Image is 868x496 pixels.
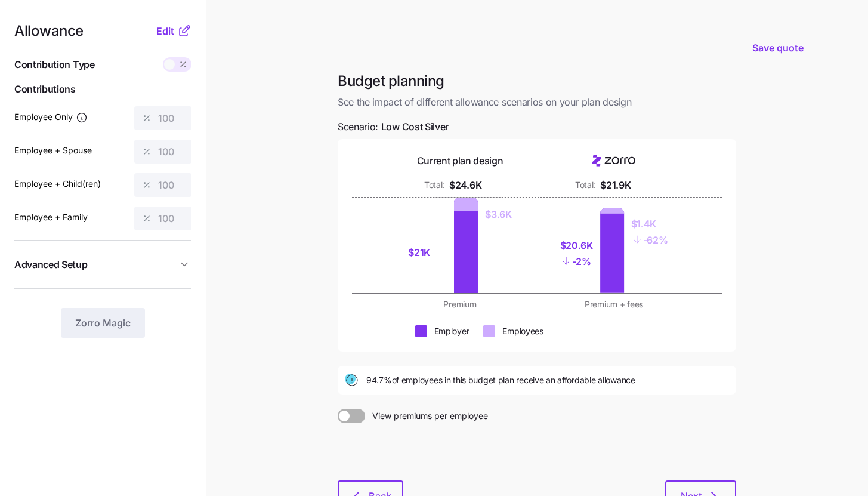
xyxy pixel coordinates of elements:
[75,316,131,330] span: Zorro Magic
[14,250,191,279] button: Advanced Setup
[502,325,543,337] div: Employees
[14,211,88,224] label: Employee + Family
[631,232,668,248] div: - 62%
[366,374,635,386] span: 94.7% of employees in this budget plan receive an affordable allowance
[14,177,101,190] label: Employee + Child(ren)
[408,245,447,260] div: $21K
[14,110,88,124] label: Employee Only
[156,24,174,38] span: Edit
[560,253,593,269] div: - 2%
[14,57,95,72] span: Contribution Type
[338,72,736,90] h1: Budget planning
[752,41,804,55] span: Save quote
[381,119,449,134] span: Low Cost Silver
[544,298,684,310] div: Premium + fees
[417,153,503,168] div: Current plan design
[449,178,481,193] div: $24.6K
[338,95,736,110] span: See the impact of different allowance scenarios on your plan design
[424,179,444,191] div: Total:
[743,31,813,64] button: Save quote
[575,179,595,191] div: Total:
[14,24,84,38] span: Allowance
[390,298,530,310] div: Premium
[560,238,593,253] div: $20.6K
[338,119,449,134] span: Scenario:
[14,82,191,97] span: Contributions
[600,178,631,193] div: $21.9K
[14,257,88,272] span: Advanced Setup
[434,325,469,337] div: Employer
[156,24,177,38] button: Edit
[631,217,668,232] div: $1.4K
[485,207,511,222] div: $3.6K
[365,409,488,423] span: View premiums per employee
[14,144,92,157] label: Employee + Spouse
[61,308,145,338] button: Zorro Magic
